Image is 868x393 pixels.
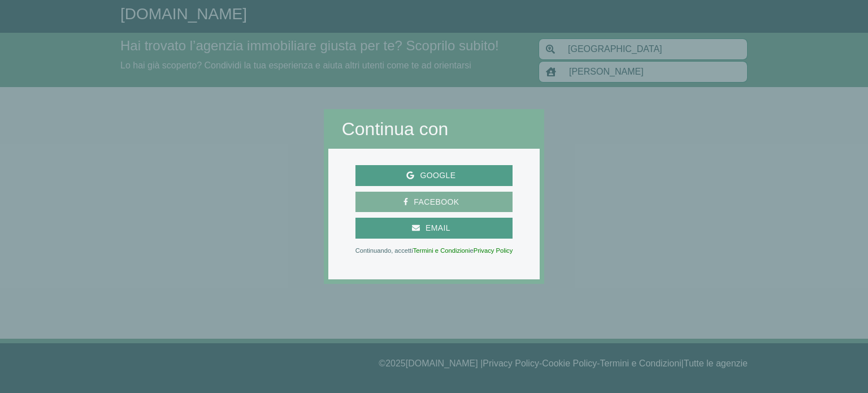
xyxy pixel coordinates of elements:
[413,247,470,254] a: Termini e Condizioni
[414,169,461,183] span: Google
[474,247,513,254] a: Privacy Policy
[342,118,527,140] h2: Continua con
[355,165,513,186] button: Google
[408,195,465,209] span: Facebook
[420,221,456,235] span: Email
[355,218,513,239] button: Email
[355,192,513,213] button: Facebook
[355,248,513,253] p: Continuando, accetti e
